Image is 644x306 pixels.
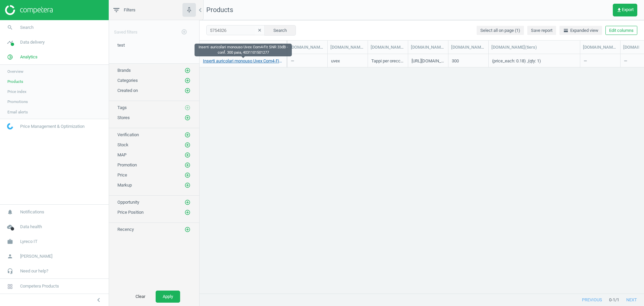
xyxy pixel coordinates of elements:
i: timeline [4,36,16,49]
div: (price_each: 0.18) ,(qty: 1) [492,58,541,66]
i: chevron_left [95,296,103,304]
span: Brands [117,68,131,73]
i: pie_chart_outlined [4,51,16,63]
i: filter_list [112,6,120,14]
div: [DOMAIN_NAME](brand) [583,44,618,50]
div: — [584,55,617,66]
span: Lyreco IT [20,239,38,245]
span: / 1 [615,297,619,303]
button: previous [575,294,609,306]
div: [DOMAIN_NAME](pack_qty) [451,44,486,50]
button: clear [255,26,265,35]
span: [PERSON_NAME] [20,253,52,259]
button: add_circle_outline [184,182,191,189]
button: Clear [128,291,152,303]
button: add_circle_outline [184,132,191,138]
span: Products [7,79,23,84]
span: Search [20,24,34,31]
button: add_circle_outline [184,162,191,168]
div: Tappi per orecchie Monouso in Poliuretano espanso uvex, SNR 33dB, conf. da 300 coppie Uncorded, c... [371,58,405,66]
button: next [619,294,644,306]
i: add_circle_outline [184,142,191,148]
button: Edit columns [605,26,637,35]
span: Price index [7,89,26,94]
div: [URL][DOMAIN_NAME] [412,58,445,66]
i: add_circle_outline [184,88,191,94]
span: Opportunity [117,200,139,205]
span: 0 - 1 [609,297,615,303]
i: add_circle_outline [184,209,191,215]
button: add_circle_outline [184,104,191,111]
button: add_circle_outline [184,77,191,84]
span: Products [206,6,233,14]
i: clear [257,28,262,33]
div: [DOMAIN_NAME](image_url) [411,44,445,50]
button: add_circle_outline [184,199,191,206]
button: chevron_left [90,296,107,304]
div: — [291,55,324,66]
span: Price Position [117,210,144,215]
span: Save report [531,28,552,34]
div: uvex [331,58,340,66]
div: Inserti auricolari monouso Uvex Com4-Fit SNR 33dB - conf. 300 paia, 4031101501277 [195,44,292,56]
button: add_circle_outline [184,209,191,216]
span: Stores [117,115,130,120]
span: Need our help? [20,268,48,274]
a: Inserti auricolari monouso Uvex Com4-Fit SNR 33dB - conf. 300 paia, 4031101501277 [203,58,283,64]
span: test [117,43,125,48]
i: chevron_left [196,6,204,14]
i: get_app [616,7,622,13]
span: Notifications [20,209,44,215]
i: add_circle_outline [184,152,191,158]
i: notifications [4,206,16,218]
button: horizontal_splitExpanded view [559,26,602,35]
span: Expanded view [563,28,598,34]
i: work [4,235,16,248]
span: Filters [124,7,136,13]
button: get_appExport [613,4,637,16]
div: [DOMAIN_NAME](brand) [330,44,365,50]
i: headset_mic [4,265,16,277]
span: Verification [117,132,139,137]
i: add_circle_outline [184,172,191,178]
i: add_circle_outline [184,67,191,73]
i: cloud_done [4,220,16,233]
i: horizontal_split [563,28,569,33]
span: Competera Products [20,283,59,289]
i: add_circle_outline [184,132,191,138]
span: Created on [117,88,138,93]
div: [DOMAIN_NAME](description) [371,44,405,50]
span: Overview [7,69,23,74]
button: add_circle_outline [184,142,191,148]
button: add_circle_outline [184,67,191,74]
button: add_circle_outline [184,152,191,158]
input: SKU/Title search [206,25,265,35]
div: Saved filters [109,20,199,39]
div: grid [200,54,644,287]
button: add_circle_outline [184,114,191,121]
span: Price Management & Optimization [20,123,85,130]
div: [DOMAIN_NAME][PERSON_NAME](image_url) [290,44,325,50]
img: ajHJNr6hYgQAAAAASUVORK5CYII= [5,5,53,15]
button: Apply [156,291,180,303]
span: Analytics [20,54,38,60]
i: search [4,21,16,34]
button: add_circle_outline [177,25,191,39]
i: person [4,250,16,263]
i: add_circle_outline [184,105,191,111]
span: Export [616,7,634,13]
span: Recency [117,227,134,232]
span: Promotion [117,162,137,167]
i: add_circle_outline [184,199,191,205]
div: 300 [452,58,459,66]
span: Tags [117,105,127,110]
span: Data delivery [20,39,45,45]
span: Data health [20,224,42,230]
span: Stock [117,142,128,147]
span: Markup [117,183,132,188]
span: MAP [117,152,126,157]
span: Promotions [7,99,28,104]
button: add_circle_outline [184,172,191,178]
span: Categories [117,78,138,83]
img: wGWNvw8QSZomAAAAABJRU5ErkJggg== [7,123,13,130]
